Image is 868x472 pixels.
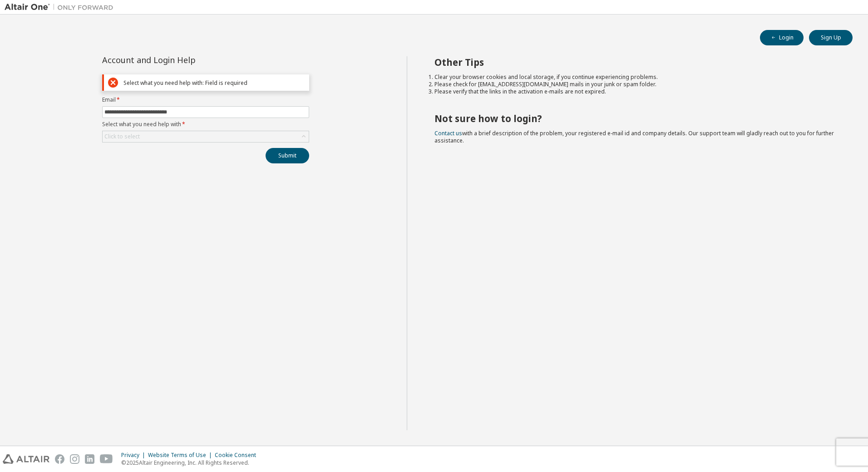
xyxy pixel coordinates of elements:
button: Submit [266,148,309,163]
div: Click to select [104,133,140,140]
li: Please verify that the links in the activation e-mails are not expired. [434,88,837,95]
label: Select what you need help with [102,121,309,128]
img: altair_logo.svg [3,454,49,464]
button: Login [760,30,804,45]
h2: Not sure how to login? [434,113,837,124]
img: linkedin.svg [85,454,94,464]
li: Please check for [EMAIL_ADDRESS][DOMAIN_NAME] mails in your junk or spam folder. [434,81,837,88]
div: Website Terms of Use [148,452,215,459]
img: Altair One [5,3,118,12]
li: Clear your browser cookies and local storage, if you continue experiencing problems. [434,74,837,81]
button: Sign Up [809,30,853,45]
div: Click to select [103,131,309,142]
div: Privacy [121,452,148,459]
div: Cookie Consent [215,452,261,459]
a: Contact us [434,129,462,137]
img: facebook.svg [55,454,64,464]
img: youtube.svg [100,454,113,464]
img: instagram.svg [70,454,79,464]
h2: Other Tips [434,56,837,68]
label: Email [102,96,309,103]
div: Account and Login Help [102,56,268,64]
p: © 2025 Altair Engineering, Inc. All Rights Reserved. [121,459,261,467]
div: Select what you need help with: Field is required [123,79,305,86]
span: with a brief description of the problem, your registered e-mail id and company details. Our suppo... [434,129,834,144]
